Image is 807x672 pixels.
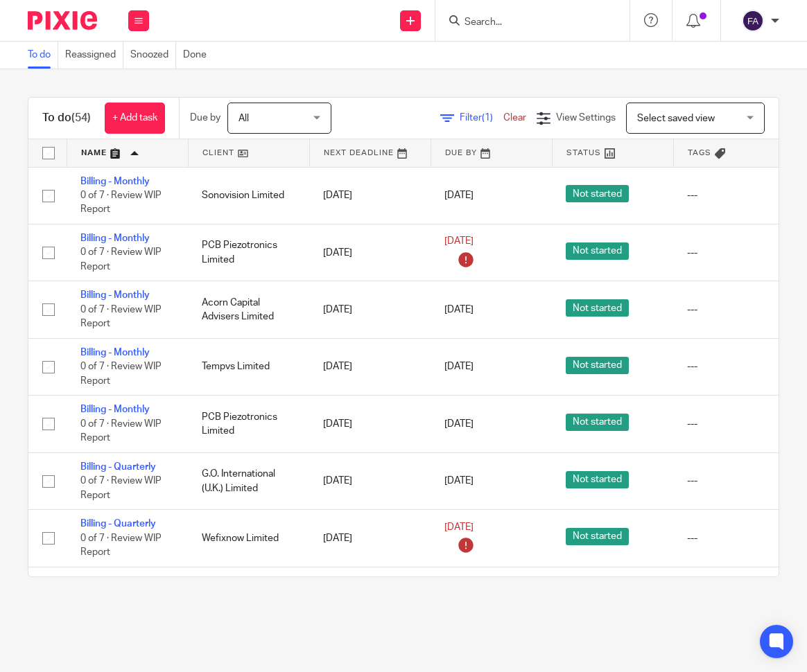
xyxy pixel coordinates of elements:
span: [DATE] [444,522,474,532]
td: [DATE] [309,452,431,509]
a: Reassigned [65,42,123,69]
td: Wefixnow Limited [188,510,309,567]
td: Tempvs Limited [188,338,309,395]
span: [DATE] [444,419,474,429]
span: Filter [460,113,503,123]
span: 0 of 7 · Review WIP Report [80,305,162,329]
span: 0 of 7 · Review WIP Report [80,533,162,558]
td: [DATE] [309,567,431,624]
img: svg%3E [742,10,764,32]
span: View Settings [556,113,616,123]
td: PCB Piezotronics Limited [188,396,309,452]
span: [DATE] [444,237,474,247]
input: Search [463,17,588,29]
a: Billing - Monthly [80,348,150,357]
td: [DATE] [309,510,431,567]
td: Oakfield Refurbishments Limited [188,567,309,624]
td: [DATE] [309,396,431,452]
a: Billing - Monthly [80,177,150,186]
span: (54) [71,112,91,123]
a: Billing - Monthly [80,405,150,414]
td: [DATE] [309,281,431,338]
td: Acorn Capital Advisers Limited [188,281,309,338]
a: Snoozed [130,42,176,69]
p: Due by [190,111,220,125]
span: Not started [566,414,629,431]
span: 0 of 7 · Review WIP Report [80,248,162,272]
span: Not started [566,471,629,488]
span: [DATE] [444,362,474,372]
span: Not started [566,528,629,545]
span: Not started [566,299,629,317]
a: Billing - Quarterly [80,519,156,529]
td: [DATE] [309,224,431,281]
span: [DATE] [444,477,474,486]
span: 0 of 7 · Review WIP Report [80,362,162,386]
a: Billing - Monthly [80,233,150,243]
a: Done [183,42,214,69]
span: All [238,114,249,123]
span: Not started [566,185,629,202]
span: 0 of 7 · Review WIP Report [80,476,162,500]
span: [DATE] [444,305,474,315]
td: PCB Piezotronics Limited [188,224,309,281]
span: 0 of 7 · Review WIP Report [80,419,162,443]
span: (1) [482,113,493,123]
a: Billing - Quarterly [80,462,156,472]
td: G.O. International (U.K.) Limited [188,452,309,509]
td: Sonovision Limited [188,167,309,224]
span: Tags [688,149,711,157]
td: [DATE] [309,167,431,224]
span: Not started [566,242,629,260]
span: 0 of 7 · Review WIP Report [80,191,162,215]
td: [DATE] [309,338,431,395]
a: To do [28,42,58,69]
span: [DATE] [444,191,474,200]
span: Not started [566,357,629,374]
h1: To do [42,111,91,125]
a: Clear [503,113,526,123]
a: + Add task [105,103,165,134]
a: Billing - Monthly [80,290,150,300]
img: Pixie [28,11,97,30]
span: Select saved view [637,114,715,123]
